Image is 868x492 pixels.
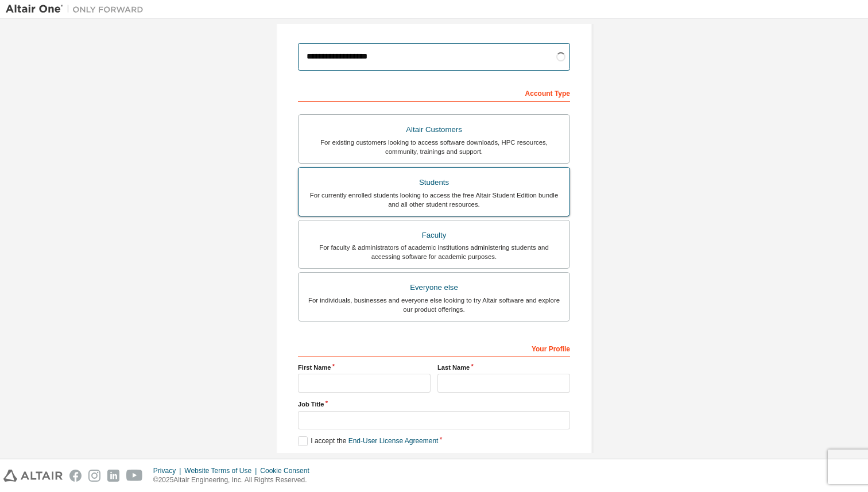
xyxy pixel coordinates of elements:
img: Altair One [6,3,149,15]
div: Account Type [298,83,570,102]
div: Altair Customers [305,122,563,138]
div: Website Terms of Use [184,466,260,475]
p: © 2025 Altair Engineering, Inc. All Rights Reserved. [153,475,316,485]
img: facebook.svg [69,470,82,482]
label: Last Name [437,363,570,372]
div: For faculty & administrators of academic institutions administering students and accessing softwa... [305,243,563,261]
img: altair_logo.svg [3,470,63,482]
img: youtube.svg [126,470,143,482]
div: Cookie Consent [260,466,316,475]
div: Privacy [153,466,184,475]
label: Job Title [298,400,570,409]
label: I accept the [298,436,438,446]
img: instagram.svg [88,470,100,482]
div: For currently enrolled students looking to access the free Altair Student Edition bundle and all ... [305,191,563,209]
div: Your Profile [298,339,570,357]
div: For existing customers looking to access software downloads, HPC resources, community, trainings ... [305,138,563,156]
div: Students [305,175,563,191]
div: Faculty [305,227,563,243]
div: Everyone else [305,280,563,296]
label: First Name [298,363,431,372]
div: For individuals, businesses and everyone else looking to try Altair software and explore our prod... [305,296,563,314]
img: linkedin.svg [107,470,119,482]
a: End-User License Agreement [348,437,439,445]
